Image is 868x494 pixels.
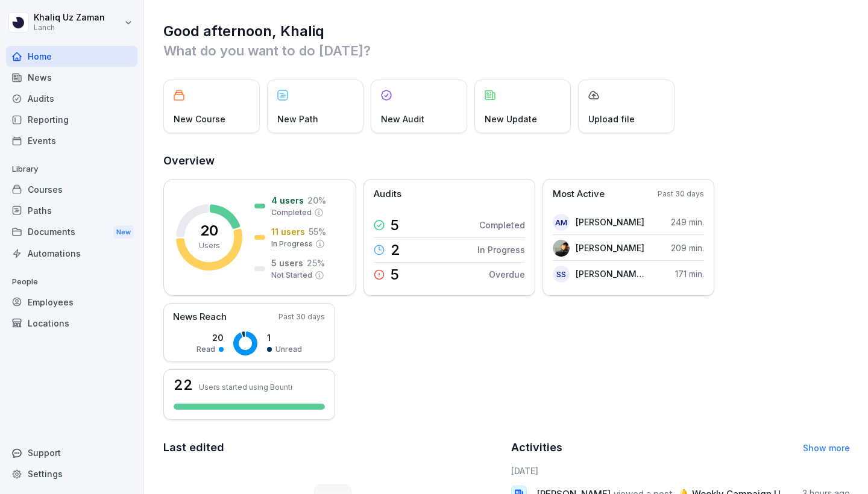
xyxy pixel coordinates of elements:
[553,187,605,201] p: Most Active
[271,194,304,207] p: 4 users
[511,439,562,456] h2: Activities
[163,439,503,456] h2: Last edited
[6,272,137,292] p: People
[6,313,137,334] a: Locations
[553,240,570,257] img: gkk8frl0fbzltpz448jh2wkk.png
[576,216,644,228] p: [PERSON_NAME]
[576,267,645,280] p: [PERSON_NAME] [PERSON_NAME]
[6,200,137,221] a: Paths
[6,160,137,179] p: Library
[6,179,137,200] a: Courses
[511,464,851,477] h6: [DATE]
[485,113,537,125] p: New Update
[309,225,326,238] p: 55 %
[197,331,224,344] p: 20
[271,257,303,269] p: 5 users
[675,267,704,280] p: 171 min.
[671,216,704,228] p: 249 min.
[34,23,105,32] p: Lanch
[6,46,137,67] a: Home
[391,218,399,233] p: 5
[477,243,525,256] p: In Progress
[381,113,424,125] p: New Audit
[391,243,400,257] p: 2
[6,442,137,463] div: Support
[197,344,215,355] p: Read
[6,221,137,243] div: Documents
[6,243,137,264] a: Automations
[267,331,302,344] p: 1
[200,224,218,238] p: 20
[271,225,305,238] p: 11 users
[271,239,313,249] p: In Progress
[671,242,704,254] p: 209 min.
[553,214,570,231] div: AM
[34,13,105,23] p: Khaliq Uz Zaman
[6,292,137,313] a: Employees
[489,268,525,281] p: Overdue
[174,378,193,392] h3: 22
[6,221,137,243] a: DocumentsNew
[271,270,312,281] p: Not Started
[163,41,850,60] p: What do you want to do [DATE]?
[173,310,227,324] p: News Reach
[199,383,292,392] p: Users started using Bounti
[163,152,850,169] h2: Overview
[374,187,401,201] p: Audits
[6,88,137,109] a: Audits
[199,240,220,251] p: Users
[271,207,312,218] p: Completed
[174,113,225,125] p: New Course
[658,189,704,199] p: Past 30 days
[6,109,137,130] a: Reporting
[391,267,399,282] p: 5
[275,344,302,355] p: Unread
[307,194,326,207] p: 20 %
[307,257,325,269] p: 25 %
[163,22,850,41] h1: Good afternoon, Khaliq
[803,443,850,453] a: Show more
[588,113,635,125] p: Upload file
[113,225,134,239] div: New
[576,242,644,254] p: [PERSON_NAME]
[277,113,318,125] p: New Path
[6,463,137,484] a: Settings
[6,130,137,151] a: Events
[278,311,325,322] p: Past 30 days
[553,266,570,283] div: Ss
[6,67,137,88] a: News
[479,219,525,231] p: Completed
